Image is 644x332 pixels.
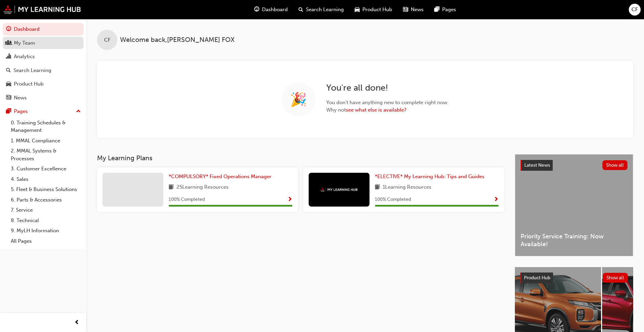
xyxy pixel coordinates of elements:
a: Analytics [3,50,84,63]
a: All Pages [8,236,84,246]
span: Product Hub [524,275,550,281]
a: Search Learning [3,64,84,77]
h2: You ' re all done! [326,82,449,93]
span: Priority Service Training: Now Available! [521,233,627,248]
div: My Team [14,39,35,47]
a: 3. Customer Excellence [8,164,84,174]
span: car-icon [6,81,11,87]
span: News [411,6,424,14]
span: 1 Learning Resources [383,183,431,192]
span: CF [104,36,111,44]
a: 8. Technical [8,215,84,226]
span: guage-icon [254,5,259,14]
div: Pages [14,108,28,115]
h3: My Learning Plans [97,154,504,162]
a: 5. Fleet & Business Solutions [8,184,84,195]
a: car-iconProduct Hub [349,3,398,17]
span: 25 Learning Resources [176,183,229,192]
span: 100 % Completed [169,196,205,204]
div: News [14,94,27,102]
a: 4. Sales [8,174,84,185]
span: Why not [326,106,449,114]
button: Pages [3,105,84,118]
button: Show Progress [287,195,292,204]
span: Search Learning [306,6,344,14]
span: news-icon [403,5,408,14]
a: 0. Training Schedules & Management [8,118,84,136]
span: chart-icon [6,54,11,60]
a: 1. MMAL Compliance [8,136,84,146]
a: 6. Parts & Accessories [8,195,84,205]
span: car-icon [355,5,360,14]
span: search-icon [6,68,11,74]
a: News [3,92,84,104]
button: CF [629,4,641,16]
span: people-icon [6,40,11,46]
span: *COMPULSORY* Fixed Operations Manager [169,173,271,180]
a: My Team [3,37,84,49]
span: 100 % Completed [375,196,411,204]
a: search-iconSearch Learning [293,3,349,17]
button: Show Progress [494,195,499,204]
span: book-icon [375,183,380,192]
span: 🎉 [290,96,307,103]
span: pages-icon [6,109,11,115]
span: Dashboard [262,6,288,14]
a: see what else is available? [346,107,406,113]
img: mmal [320,188,358,192]
div: Search Learning [14,67,51,74]
div: Analytics [14,53,35,61]
a: *ELECTIVE* My Learning Hub: Tips and Guides [375,173,487,181]
button: Show all [603,273,628,283]
a: Latest NewsShow allPriority Service Training: Now Available! [515,154,633,256]
a: *COMPULSORY* Fixed Operations Manager [169,173,274,181]
span: search-icon [299,5,303,14]
a: news-iconNews [398,3,429,17]
span: news-icon [6,95,11,101]
span: prev-icon [74,318,79,327]
span: Latest News [524,162,550,168]
span: Product Hub [362,6,392,14]
a: 7. Service [8,205,84,215]
span: up-icon [76,107,81,116]
button: DashboardMy TeamAnalyticsSearch LearningProduct HubNews [3,22,84,105]
span: CF [631,6,638,14]
span: *ELECTIVE* My Learning Hub: Tips and Guides [375,173,484,180]
a: Latest NewsShow all [521,160,627,171]
a: Product Hub [3,78,84,90]
span: book-icon [169,183,174,192]
img: mmal [3,5,81,14]
a: Dashboard [3,23,84,35]
span: Pages [442,6,456,14]
span: Show Progress [287,197,292,203]
a: pages-iconPages [429,3,461,17]
span: guage-icon [6,26,11,32]
div: Product Hub [14,80,44,88]
span: Welcome back , [PERSON_NAME] FOX [120,36,235,44]
span: Show Progress [494,197,499,203]
span: pages-icon [434,5,439,14]
button: Show all [602,160,628,170]
a: guage-iconDashboard [249,3,293,17]
a: Product HubShow all [520,272,628,283]
a: 9. MyLH Information [8,226,84,236]
span: You don ' t have anything new to complete right now. [326,99,449,106]
a: 2. MMAL Systems & Processes [8,146,84,164]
